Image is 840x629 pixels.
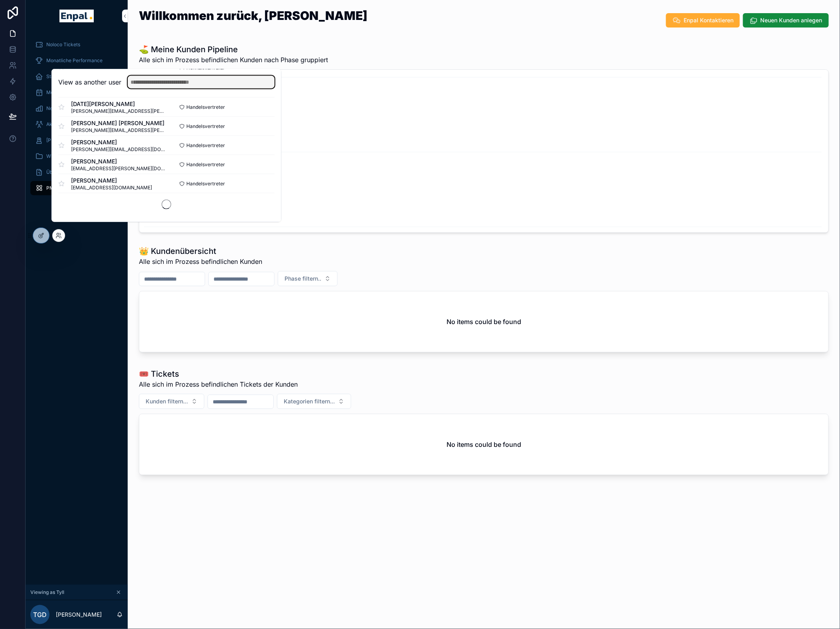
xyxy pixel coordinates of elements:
[139,10,368,22] h1: Willkommen zurück, [PERSON_NAME]
[30,85,123,100] a: Mein Kalender
[447,440,521,449] h2: No items could be found
[46,137,85,143] span: [PERSON_NAME]
[666,13,740,28] button: Enpal Kontaktieren
[30,165,123,179] a: Über mich
[46,73,68,80] span: Startseite
[46,57,103,64] span: Monatliche Performance
[139,394,204,409] button: Select Button
[285,275,321,283] span: Phase filtern..
[30,37,123,52] a: Noloco Tickets
[186,142,225,148] span: Handelsvertreter
[139,368,298,379] h1: 🎟️ Tickets
[71,157,166,165] span: [PERSON_NAME]
[26,32,128,206] div: scrollable content
[56,611,102,619] p: [PERSON_NAME]
[144,75,824,228] div: chart
[71,100,166,108] span: [DATE][PERSON_NAME]
[30,69,123,84] a: Startseite
[71,184,152,191] span: [EMAIL_ADDRESS][DOMAIN_NAME]
[58,77,121,87] h2: View as another user
[71,146,166,152] span: [PERSON_NAME][EMAIL_ADDRESS][DOMAIN_NAME]
[46,169,70,175] span: Über mich
[71,138,166,146] span: [PERSON_NAME]
[284,397,335,405] span: Kategorien filtern...
[146,397,188,405] span: Kunden filtern...
[30,149,123,163] a: Wissensdatenbank
[71,165,166,171] span: [EMAIL_ADDRESS][PERSON_NAME][DOMAIN_NAME]
[46,121,79,128] span: Aktive Kunden
[139,257,262,266] span: Alle sich im Prozess befindlichen Kunden
[71,108,166,114] span: [PERSON_NAME][EMAIL_ADDRESS][PERSON_NAME][DOMAIN_NAME]
[71,119,166,127] span: [PERSON_NAME] [PERSON_NAME]
[186,161,225,167] span: Handelsvertreter
[139,55,328,65] span: Alle sich im Prozess befindlichen Kunden nach Phase gruppiert
[46,153,89,159] span: Wissensdatenbank
[71,127,166,133] span: [PERSON_NAME][EMAIL_ADDRESS][PERSON_NAME][DOMAIN_NAME]
[46,105,77,112] span: Neue Kunden
[186,180,225,187] span: Handelsvertreter
[447,317,521,326] h2: No items could be found
[30,133,123,147] a: [PERSON_NAME]
[71,176,152,184] span: [PERSON_NAME]
[139,379,298,389] span: Alle sich im Prozess befindlichen Tickets der Kunden
[186,104,225,110] span: Handelsvertreter
[761,16,822,24] span: Neuen Kunden anlegen
[139,44,328,55] h1: ⛳ Meine Kunden Pipeline
[684,16,733,24] span: Enpal Kontaktieren
[186,123,225,129] span: Handelsvertreter
[278,271,338,286] button: Select Button
[33,610,47,619] span: TgD
[743,13,829,28] button: Neuen Kunden anlegen
[30,589,64,596] span: Viewing as Tyll
[46,89,79,96] span: Mein Kalender
[30,101,123,116] a: Neue Kunden
[30,181,123,195] a: PM Übersicht
[46,185,77,191] span: PM Übersicht
[30,53,123,68] a: Monatliche Performance
[277,394,351,409] button: Select Button
[59,10,93,22] img: App logo
[46,41,80,48] span: Noloco Tickets
[30,117,123,132] a: Aktive Kunden
[139,246,262,257] h1: 👑 Kundenübersicht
